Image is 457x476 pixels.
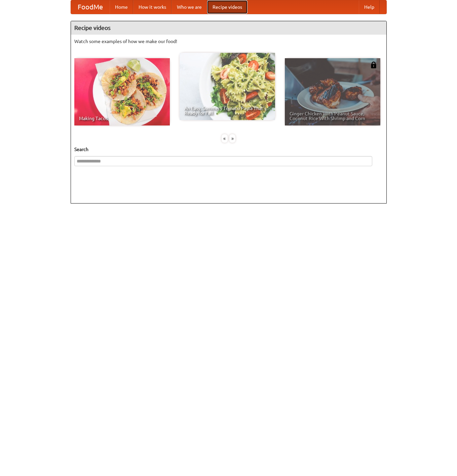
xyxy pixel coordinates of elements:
a: Making Tacos [74,58,170,125]
span: Making Tacos [79,116,165,121]
img: 483408.png [370,62,377,68]
a: Who we are [172,0,207,14]
span: An Easy, Summery Tomato Pasta That's Ready for Fall [184,106,270,115]
a: An Easy, Summery Tomato Pasta That's Ready for Fall [180,53,275,120]
a: Recipe videos [207,0,247,14]
div: » [229,134,235,143]
h4: Recipe videos [71,21,386,35]
a: How it works [133,0,172,14]
a: Home [110,0,133,14]
div: « [222,134,228,143]
a: Help [359,0,380,14]
p: Watch some examples of how we make our food! [74,38,383,45]
a: FoodMe [71,0,110,14]
h5: Search [74,146,383,153]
